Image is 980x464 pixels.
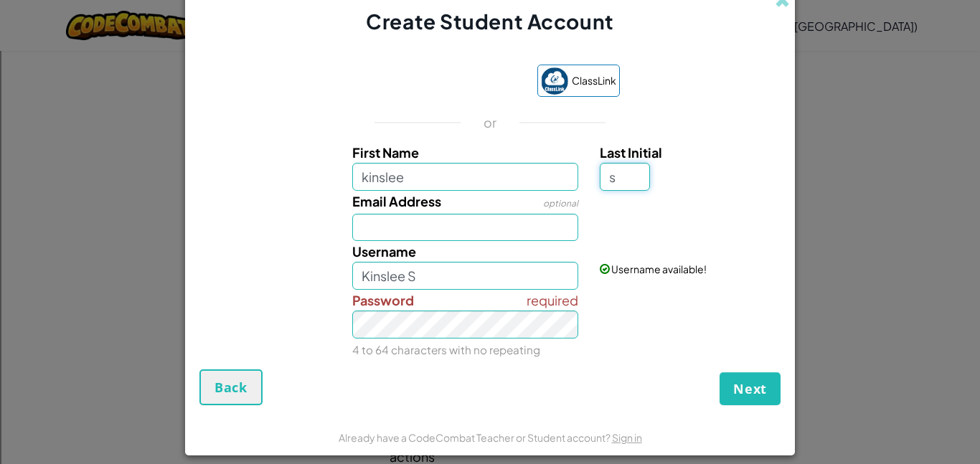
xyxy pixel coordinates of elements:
span: Password [352,292,414,308]
div: Options [6,85,974,98]
img: classlink-logo-small.png [541,67,568,95]
span: Already have a CodeCombat Teacher or Student account? [339,431,612,444]
a: Sign in [612,431,642,444]
p: or [484,114,497,131]
iframe: Sign in with Google Button [354,67,530,98]
span: Next [733,380,767,397]
span: optional [543,198,578,209]
span: Email Address [352,193,441,209]
span: ClassLink [572,70,616,91]
span: Last Initial [600,144,662,161]
span: First Name [352,144,419,161]
span: Username available! [611,262,707,275]
div: Sort New > Old [6,47,974,60]
span: Back [215,379,248,396]
div: Sign out [6,98,974,111]
button: Back [199,369,263,405]
span: Username [352,243,416,260]
div: Delete [6,72,974,85]
div: Sort A > Z [6,34,974,47]
div: Move To ... [6,60,974,72]
span: Create Student Account [366,9,613,34]
small: 4 to 64 characters with no repeating [352,343,540,356]
input: Search outlines [6,19,133,34]
button: Next [720,372,781,405]
span: required [527,290,578,311]
div: Home [6,6,300,19]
